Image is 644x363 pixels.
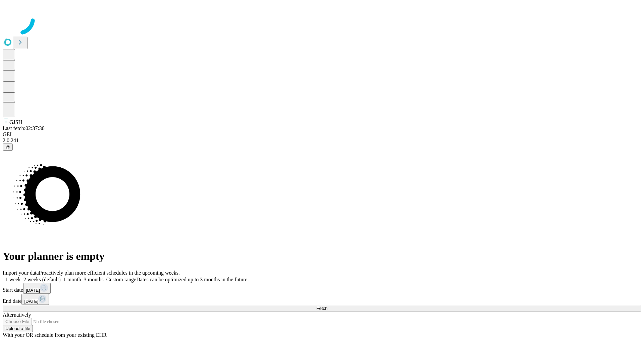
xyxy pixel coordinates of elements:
[24,299,38,304] span: [DATE]
[23,283,51,294] button: [DATE]
[23,277,61,282] span: 2 weeks (default)
[9,119,22,125] span: GJSH
[3,131,641,137] div: GEI
[3,125,45,131] span: Last fetch: 02:37:30
[3,312,31,318] span: Alternatively
[3,270,39,276] span: Import your data
[3,250,641,263] h1: Your planner is empty
[26,288,40,293] span: [DATE]
[5,277,21,282] span: 1 week
[63,277,81,282] span: 1 month
[3,137,641,144] div: 2.0.241
[3,144,13,151] button: @
[106,277,136,282] span: Custom range
[3,305,641,312] button: Fetch
[3,325,33,332] button: Upload a file
[21,294,49,305] button: [DATE]
[316,306,327,311] span: Fetch
[5,145,10,150] span: @
[3,332,107,338] span: With your OR schedule from your existing EHR
[3,283,641,294] div: Start date
[3,294,641,305] div: End date
[136,277,249,282] span: Dates can be optimized up to 3 months in the future.
[84,277,104,282] span: 3 months
[39,270,180,276] span: Proactively plan more efficient schedules in the upcoming weeks.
